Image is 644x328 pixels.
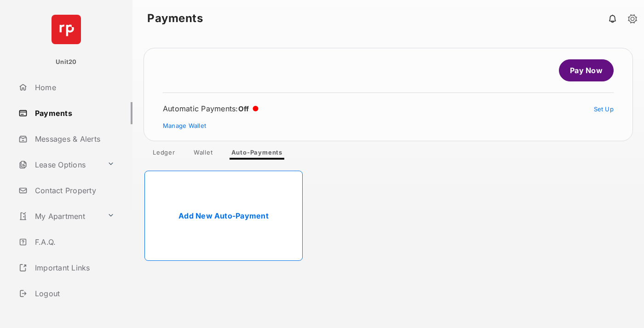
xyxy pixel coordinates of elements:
[238,104,249,113] span: Off
[15,76,132,98] a: Home
[15,179,132,201] a: Contact Property
[147,13,203,24] strong: Payments
[52,15,81,44] img: svg+xml;base64,PHN2ZyB4bWxucz0iaHR0cDovL3d3dy53My5vcmcvMjAwMC9zdmciIHdpZHRoPSI2NCIgaGVpZ2h0PSI2NC...
[15,205,103,227] a: My Apartment
[144,171,303,261] a: Add New Auto-Payment
[56,58,77,67] p: Unit20
[15,102,132,124] a: Payments
[163,104,259,113] div: Automatic Payments :
[186,149,220,160] a: Wallet
[15,282,132,305] a: Logout
[15,231,132,253] a: F.A.Q.
[15,154,103,176] a: Lease Options
[15,257,118,279] a: Important Links
[224,149,290,160] a: Auto-Payments
[594,105,614,113] a: Set Up
[163,122,206,129] a: Manage Wallet
[145,149,183,160] a: Ledger
[15,128,132,150] a: Messages & Alerts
